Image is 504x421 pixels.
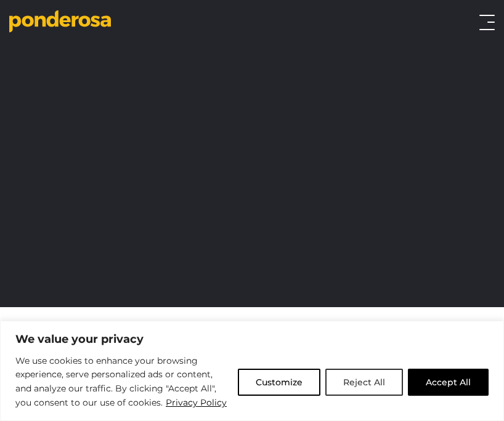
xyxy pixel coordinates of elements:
[15,354,229,411] p: We use cookies to enhance your browsing experience, serve personalized ads or content, and analyz...
[165,395,227,410] a: Privacy Policy
[408,369,489,396] button: Accept All
[479,15,495,30] button: Toggle menu
[238,369,320,396] button: Customize
[9,10,117,34] a: Go to homepage
[325,369,403,396] button: Reject All
[15,332,489,347] p: We value your privacy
